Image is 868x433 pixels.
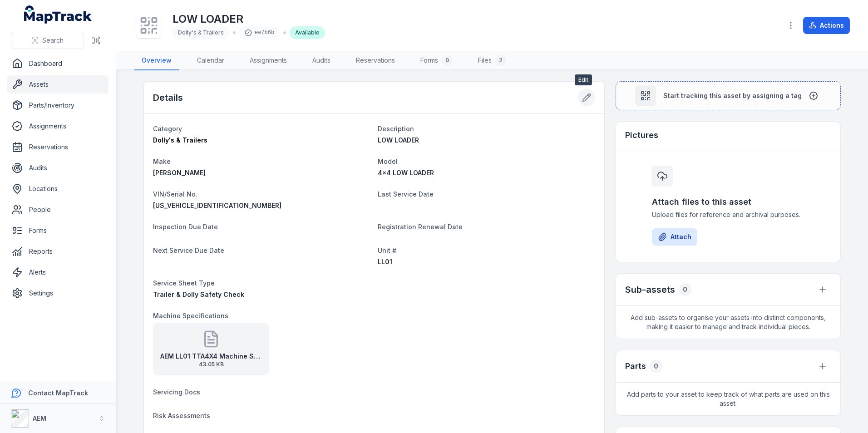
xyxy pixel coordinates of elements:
div: ee7b6b [239,26,280,39]
div: 0 [679,283,691,296]
a: Forms0 [413,51,460,70]
button: Search [11,32,84,49]
div: 0 [442,55,453,66]
span: 4x4 LOW LOADER [378,169,434,177]
a: Assets [7,75,108,93]
a: Locations [7,180,108,198]
h2: Sub-assets [625,283,675,296]
span: Servicing Docs [153,388,200,396]
a: Alerts [7,263,108,281]
span: Trailer & Dolly Safety Check [153,290,244,298]
span: Machine Specifications [153,312,228,320]
h3: Attach files to this asset [652,196,804,208]
h3: Pictures [625,129,658,142]
span: LOW LOADER [378,136,419,144]
strong: Contact MapTrack [28,389,88,397]
a: Reservations [7,138,108,156]
a: Parts/Inventory [7,96,108,114]
a: Reservations [349,51,402,70]
span: Unit # [378,246,396,254]
button: Attach [652,228,697,246]
span: Category [153,125,182,133]
span: Model [378,157,398,165]
button: Actions [803,17,850,34]
h1: LOW LOADER [173,12,325,26]
span: Last Service Date [378,190,434,198]
span: Next Service Due Date [153,246,224,254]
a: Forms [7,221,108,240]
a: Audits [7,159,108,177]
button: Start tracking this asset by assigning a tag [616,81,841,110]
h2: Details [153,91,183,104]
span: 43.05 KB [160,361,262,368]
strong: AEM [33,414,46,422]
a: Files2 [471,51,513,70]
h3: Parts [625,360,646,373]
span: LL01 [378,258,392,266]
span: Make [153,157,171,165]
span: Description [378,125,414,133]
a: Calendar [190,51,232,70]
strong: AEM LL01 TTA4X4 Machine Specifications [160,352,262,361]
span: Add parts to your asset to keep track of what parts are used on this asset. [616,383,840,415]
span: Risk Assessments [153,412,210,419]
span: [US_VEHICLE_IDENTIFICATION_NUMBER] [153,202,281,209]
a: Audits [305,51,338,70]
span: Edit [575,74,592,85]
span: Service Sheet Type [153,279,215,287]
a: People [7,201,108,219]
a: Assignments [7,117,108,135]
span: Dolly's & Trailers [178,29,224,36]
div: 2 [495,55,506,66]
span: Inspection Due Date [153,223,218,231]
div: 0 [650,360,662,373]
a: Overview [134,51,179,70]
a: MapTrack [24,5,92,24]
span: Registration Renewal Date [378,223,463,231]
span: Start tracking this asset by assigning a tag [663,91,802,100]
span: VIN/Serial No. [153,190,197,198]
a: Assignments [242,51,294,70]
span: Add sub-assets to organise your assets into distinct components, making it easier to manage and t... [616,306,840,339]
a: Settings [7,284,108,302]
span: Dolly's & Trailers [153,136,207,144]
a: Reports [7,242,108,261]
span: Search [42,36,64,45]
a: Dashboard [7,54,108,73]
span: [PERSON_NAME] [153,169,206,177]
div: Available [290,26,325,39]
span: Upload files for reference and archival purposes. [652,210,804,219]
